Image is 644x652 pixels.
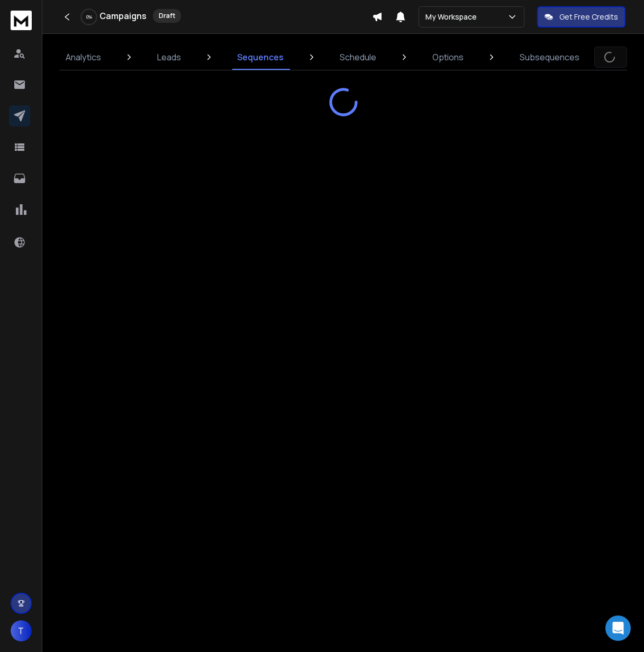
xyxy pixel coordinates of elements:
div: Open Intercom Messenger [605,615,631,641]
p: Sequences [237,51,284,64]
a: Options [426,44,470,70]
a: Leads [151,44,187,70]
p: Subsequences [520,51,579,64]
p: 0 % [86,14,92,20]
p: Leads [157,51,181,64]
p: Options [432,51,464,64]
button: Get Free Credits [537,6,625,28]
a: Sequences [231,44,290,70]
p: Analytics [66,51,101,64]
button: T [11,620,32,641]
div: Draft [153,9,181,23]
a: Schedule [333,44,383,70]
p: Get Free Credits [559,12,618,22]
img: logo [11,11,32,30]
h1: Campaigns [99,10,147,22]
p: My Workspace [425,12,481,22]
a: Subsequences [513,44,586,70]
p: Schedule [340,51,376,64]
a: Analytics [59,44,107,70]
